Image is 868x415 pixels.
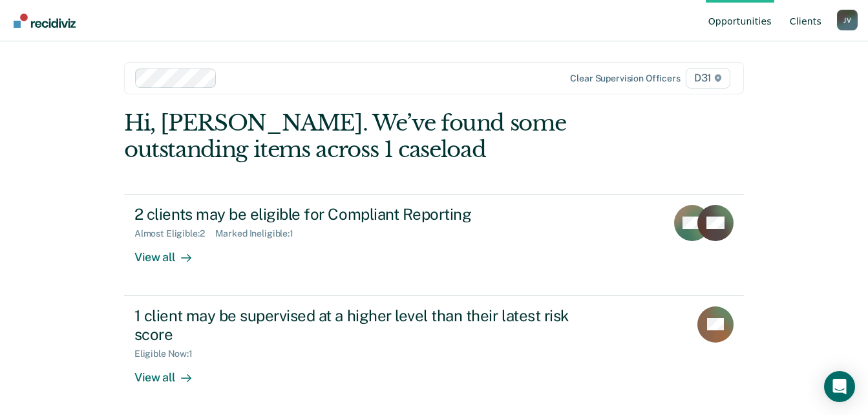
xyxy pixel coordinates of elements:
img: Recidiviz [14,14,76,28]
div: View all [134,239,207,264]
button: Profile dropdown button [837,10,858,30]
div: 2 clients may be eligible for Compliant Reporting [134,205,588,224]
span: D31 [686,68,730,89]
div: View all [134,359,207,385]
div: J V [837,10,858,30]
a: 2 clients may be eligible for Compliant ReportingAlmost Eligible:2Marked Ineligible:1View all [124,194,744,296]
div: Almost Eligible : 2 [134,228,215,239]
div: Marked Ineligible : 1 [215,228,304,239]
div: Eligible Now : 1 [134,348,203,359]
div: Clear supervision officers [570,73,680,84]
div: Open Intercom Messenger [824,371,855,402]
div: 1 client may be supervised at a higher level than their latest risk score [134,306,588,344]
div: Hi, [PERSON_NAME]. We’ve found some outstanding items across 1 caseload [124,110,620,163]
